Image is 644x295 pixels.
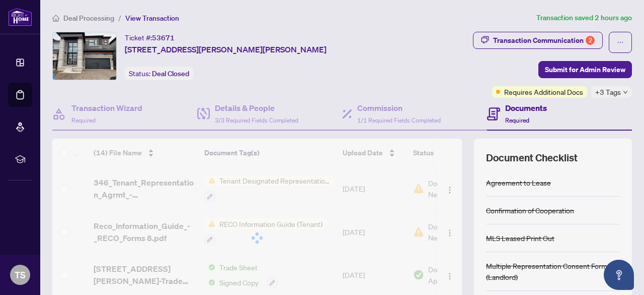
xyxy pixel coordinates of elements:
div: Ticket #: [125,32,175,43]
h4: Details & People [215,102,298,114]
div: MLS Leased Print Out [486,232,554,244]
span: 53671 [152,33,175,42]
span: TS [15,268,26,282]
span: down [623,90,628,95]
span: [STREET_ADDRESS][PERSON_NAME][PERSON_NAME] [125,43,327,55]
span: 3/3 Required Fields Completed [215,116,298,124]
span: home [52,15,59,22]
span: Deal Processing [63,14,114,23]
img: logo [8,8,32,26]
button: Submit for Admin Review [538,61,632,78]
h4: Transaction Wizard [71,102,142,114]
span: Document Checklist [486,151,578,165]
span: Requires Additional Docs [504,86,583,97]
span: 1/1 Required Fields Completed [357,116,441,124]
div: Confirmation of Cooperation [486,205,574,216]
article: Transaction saved 2 hours ago [536,12,632,24]
li: / [118,12,121,24]
span: Required [505,116,529,124]
span: Submit for Admin Review [545,62,625,78]
div: 2 [586,36,595,45]
span: Deal Closed [152,69,189,78]
span: ellipsis [617,39,624,46]
span: View Transaction [125,14,179,23]
div: Multiple Representation Consent Form (Landlord) [486,260,620,282]
button: Transaction Communication2 [473,32,603,49]
div: Transaction Communication [493,32,595,48]
h4: Commission [357,102,441,114]
img: IMG-X12263677_1.jpg [53,32,116,80]
button: Open asap [604,260,634,290]
span: +3 Tags [595,86,621,98]
div: Agreement to Lease [486,177,551,188]
span: Required [71,116,96,124]
div: Status: [125,67,193,80]
h4: Documents [505,102,547,114]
